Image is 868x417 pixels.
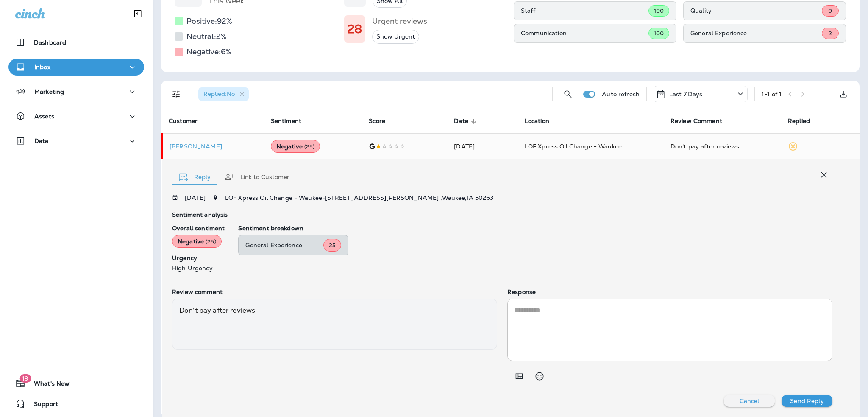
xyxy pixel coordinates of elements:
[559,86,576,103] button: Search Reviews
[8,395,144,412] button: Support
[507,288,832,295] p: Response
[372,14,427,28] h5: Urgent reviews
[8,108,144,125] button: Assets
[238,225,832,232] p: Sentiment breakdown
[670,142,774,151] div: Don't pay after reviews
[447,134,517,159] td: [DATE]
[670,118,733,125] span: Review Comment
[670,118,722,125] span: Review Comment
[369,118,385,125] span: Score
[172,288,497,295] p: Review comment
[654,30,664,37] span: 100
[690,30,822,36] p: General Experience
[271,140,320,153] div: Negative
[740,397,759,404] p: Cancel
[186,30,227,43] h5: Neutral: 2 %
[34,137,49,144] p: Data
[525,118,560,125] span: Location
[788,118,810,125] span: Replied
[245,242,323,249] p: General Experience
[172,235,222,248] div: Negative
[172,225,225,232] p: Overall sentiment
[172,265,225,271] p: High Urgency
[788,118,821,125] span: Replied
[206,238,216,245] span: ( 25 )
[521,7,648,14] p: Staff
[454,118,468,125] span: Date
[669,91,703,98] p: Last 7 Days
[25,380,70,390] span: What's New
[782,395,832,407] button: Send Reply
[185,194,206,201] p: [DATE]
[329,242,336,249] span: 25
[8,132,144,149] button: Data
[8,59,144,76] button: Inbox
[602,91,640,98] p: Auto refresh
[271,118,301,125] span: Sentiment
[186,14,232,28] h5: Positive: 92 %
[34,64,50,70] p: Inbox
[369,118,396,125] span: Score
[762,91,782,98] div: 1 - 1 of 1
[654,7,664,14] span: 100
[172,255,225,261] p: Urgency
[348,22,362,36] h1: 28
[304,143,315,150] span: ( 25 )
[34,39,66,46] p: Dashboard
[8,375,144,392] button: 19What's New
[8,34,144,51] button: Dashboard
[172,211,832,218] p: Sentiment analysis
[690,7,822,14] p: Quality
[454,118,479,125] span: Date
[828,7,832,14] span: 0
[172,162,217,192] button: Reply
[521,30,648,36] p: Communication
[168,86,185,103] button: Filters
[829,30,832,37] span: 2
[25,400,58,411] span: Support
[203,90,235,98] span: Replied : No
[172,299,497,350] div: Don't pay after reviews
[169,118,198,125] span: Customer
[170,143,257,150] p: [PERSON_NAME]
[790,397,823,404] p: Send Reply
[186,45,231,59] h5: Negative: 6 %
[525,143,622,150] span: LOF Xpress Oil Change - Waukee
[372,30,419,44] button: Show Urgent
[34,113,54,120] p: Assets
[217,162,296,192] button: Link to Customer
[8,83,144,100] button: Marketing
[19,374,31,383] span: 19
[34,88,64,95] p: Marketing
[724,395,775,407] button: Cancel
[198,87,249,101] div: Replied:No
[835,86,852,103] button: Export as CSV
[170,143,257,150] div: Click to view Customer Drawer
[271,118,312,125] span: Sentiment
[126,5,150,22] button: Collapse Sidebar
[169,118,209,125] span: Customer
[531,368,548,385] button: Select an emoji
[525,118,549,125] span: Location
[511,368,528,385] button: Add in a premade template
[225,194,494,202] span: LOF Xpress Oil Change - Waukee - [STREET_ADDRESS][PERSON_NAME] , Waukee , IA 50263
